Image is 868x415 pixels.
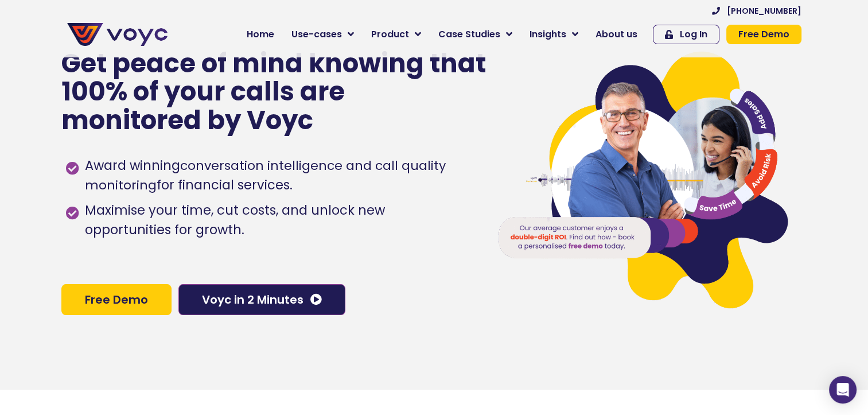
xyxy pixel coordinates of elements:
span: Free Demo [738,30,789,39]
a: Voyc in 2 Minutes [178,284,345,315]
a: Log In [653,25,719,44]
a: Free Demo [726,25,801,44]
img: voyc-full-logo [67,23,168,46]
span: Phone [152,46,181,59]
p: Get peace of mind knowing that 100% of your calls are monitored by Voyc [61,49,488,135]
a: Use-cases [283,23,363,46]
span: Home [247,28,274,41]
span: Free Demo [85,294,148,305]
span: Use-cases [291,28,342,41]
span: Job title [152,93,191,106]
span: Product [371,28,409,41]
span: Insights [530,28,566,41]
a: About us [587,23,646,46]
span: Case Studies [438,28,500,41]
span: [PHONE_NUMBER] [727,7,801,15]
a: Case Studies [430,23,521,46]
a: Insights [521,23,587,46]
span: Maximise your time, cut costs, and unlock new opportunities for growth. [82,201,474,240]
span: Award winning for financial services. [82,156,474,195]
div: Open Intercom Messenger [829,376,857,404]
a: Product [363,23,430,46]
span: About us [595,28,637,41]
h1: conversation intelligence and call quality monitoring [85,157,446,194]
a: Free Demo [61,284,172,315]
span: Log In [680,30,707,39]
a: Home [238,23,283,46]
a: Privacy Policy [236,239,290,250]
a: [PHONE_NUMBER] [712,7,801,15]
span: Voyc in 2 Minutes [202,294,303,305]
